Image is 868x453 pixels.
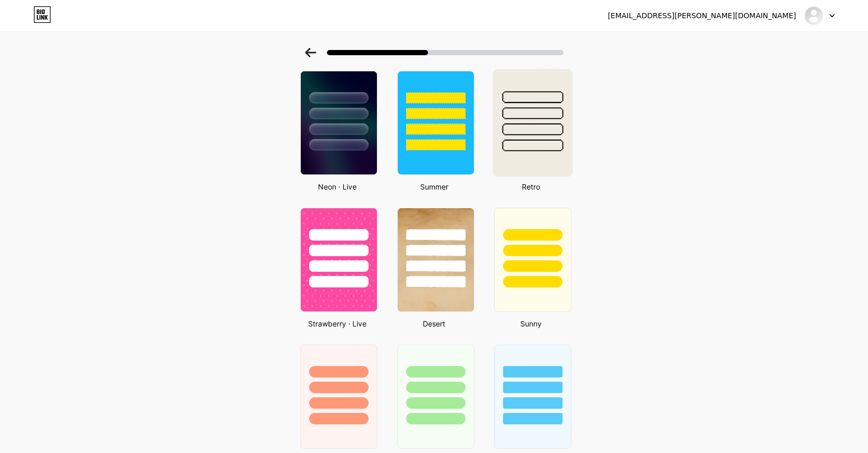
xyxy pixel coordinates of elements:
div: Sunny [491,318,571,329]
div: [EMAIL_ADDRESS][PERSON_NAME][DOMAIN_NAME] [608,10,796,21]
img: retro.jpg [493,70,571,176]
div: Desert [394,318,474,329]
div: Strawberry · Live [297,318,377,329]
img: removale [804,6,824,26]
div: Retro [491,181,571,192]
div: Neon · Live [297,181,377,192]
div: Summer [394,181,474,192]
